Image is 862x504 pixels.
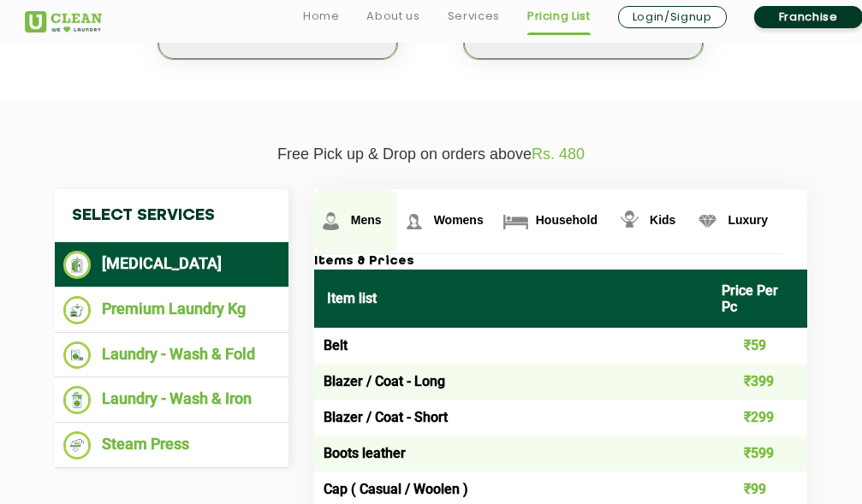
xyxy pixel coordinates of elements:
[63,341,92,370] img: Laundry - Wash & Fold
[434,213,484,227] span: Womens
[314,364,709,400] td: Blazer / Coat - Long
[63,296,92,324] img: Premium Laundry Kg
[709,400,807,436] td: ₹299
[63,251,92,279] img: Dry Cleaning
[314,270,709,328] th: Item list
[63,341,280,370] li: Laundry - Wash & Fold
[618,6,727,28] a: Login/Signup
[536,213,597,227] span: Household
[63,431,92,460] img: Steam Press
[709,270,807,328] th: Price Per Pc
[63,251,280,279] li: [MEDICAL_DATA]
[693,206,722,236] img: Luxury
[366,6,419,27] a: About us
[25,145,838,163] p: Free Pick up & Drop on orders above
[615,206,645,236] img: Kids
[501,206,531,236] img: Household
[728,213,768,227] span: Luxury
[314,328,709,364] td: Belt
[63,296,280,324] li: Premium Laundry Kg
[351,213,382,227] span: Mens
[55,189,288,242] h4: Select Services
[314,436,709,471] td: Boots leather
[303,6,340,27] a: Home
[527,6,591,27] a: Pricing List
[316,206,346,236] img: Mens
[532,145,585,163] span: Rs. 480
[399,206,429,236] img: Womens
[25,11,102,33] img: UClean Laundry and Dry Cleaning
[63,386,92,414] img: Laundry - Wash & Iron
[650,213,675,227] span: Kids
[314,400,709,436] td: Blazer / Coat - Short
[709,364,807,400] td: ₹399
[709,436,807,471] td: ₹599
[63,431,280,460] li: Steam Press
[448,6,500,27] a: Services
[314,254,808,270] h3: Items & Prices
[63,386,280,414] li: Laundry - Wash & Iron
[709,328,807,364] td: ₹59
